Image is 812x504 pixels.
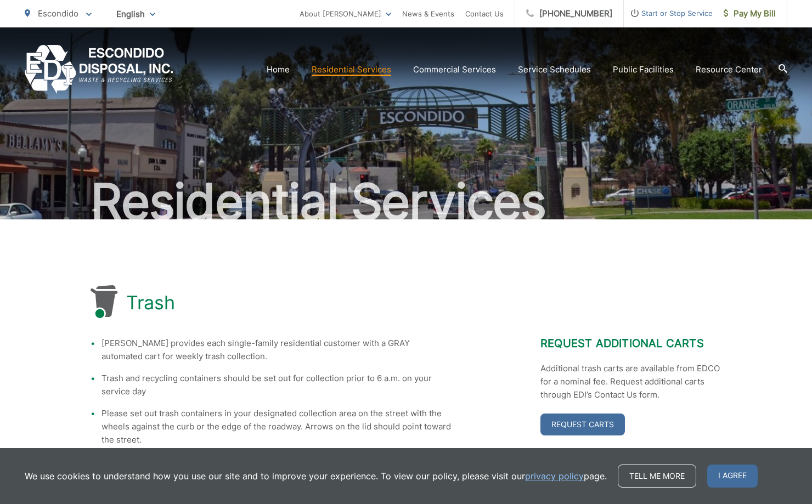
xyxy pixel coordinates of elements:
span: I agree [707,465,758,488]
a: Tell me more [618,465,696,488]
h1: Trash [126,292,175,314]
p: We use cookies to understand how you use our site and to improve your experience. To view our pol... [25,469,607,483]
h2: Residential Services [25,174,787,229]
li: Please set out trash containers in your designated collection area on the street with the wheels ... [101,407,453,446]
a: Contact Us [465,7,504,20]
p: Additional trash carts are available from EDCO for a nominal fee. Request additional carts throug... [540,362,721,401]
a: Public Facilities [613,63,674,76]
a: Service Schedules [518,63,591,76]
a: Home [267,63,290,76]
span: Escondido [38,8,78,19]
li: [PERSON_NAME] provides each single-family residential customer with a GRAY automated cart for wee... [101,337,453,363]
a: Residential Services [312,63,391,76]
a: About [PERSON_NAME] [300,7,391,20]
span: English [108,4,163,24]
a: Request Carts [540,414,625,435]
a: Commercial Services [413,63,496,76]
a: privacy policy [525,469,584,483]
a: Resource Center [696,63,762,76]
span: Pay My Bill [724,7,776,20]
li: Trash and recycling containers should be set out for collection prior to 6 a.m. on your service day [101,372,453,398]
h2: Request Additional Carts [540,337,721,350]
a: EDCD logo. Return to the homepage. [25,45,173,94]
a: News & Events [402,7,454,20]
